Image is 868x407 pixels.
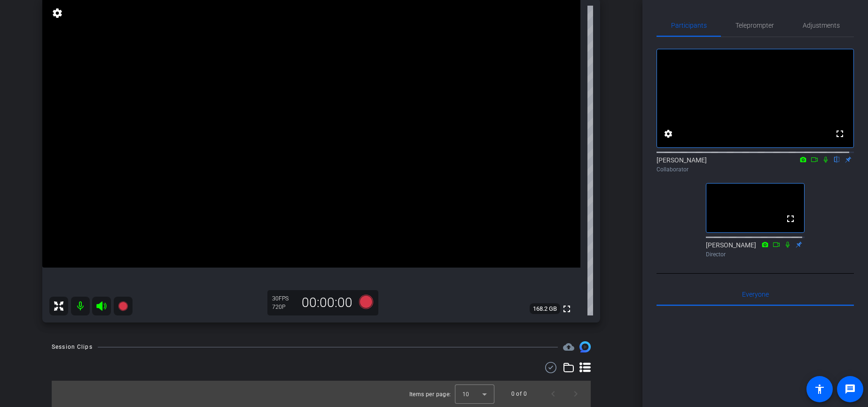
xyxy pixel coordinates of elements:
img: Session clips [579,341,591,353]
div: 0 of 0 [511,389,527,399]
mat-icon: fullscreen [785,213,796,224]
mat-icon: settings [663,128,674,139]
div: 00:00:00 [296,295,359,311]
mat-icon: cloud_upload [563,341,574,353]
mat-icon: message [845,384,856,395]
span: Participants [671,22,707,29]
span: Destinations for your clips [563,341,574,353]
div: Collaborator [657,165,854,174]
mat-icon: settings [51,8,64,19]
div: [PERSON_NAME] [657,155,854,174]
div: [PERSON_NAME] [706,240,805,259]
span: 168.2 GB [530,303,560,315]
div: Items per page: [409,390,451,399]
div: 720P [272,303,296,311]
span: Adjustments [803,22,840,29]
div: Director [706,250,805,259]
div: 30 [272,295,296,302]
span: Teleprompter [735,22,774,29]
span: Everyone [742,291,769,298]
mat-icon: fullscreen [834,128,845,139]
mat-icon: accessibility [814,384,825,395]
div: Session Clips [52,342,93,352]
mat-icon: fullscreen [561,303,572,315]
span: FPS [279,295,289,302]
mat-icon: flip [831,155,843,163]
button: Next page [564,383,587,405]
button: Previous page [542,383,564,405]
